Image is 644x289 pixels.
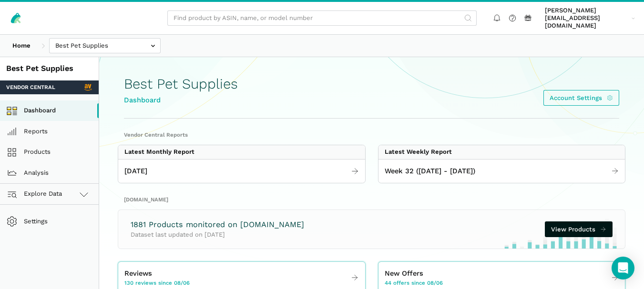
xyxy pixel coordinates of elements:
div: Dashboard [124,95,238,106]
p: Dataset last updated on [DATE] [131,230,304,239]
span: [PERSON_NAME][EMAIL_ADDRESS][DOMAIN_NAME] [545,7,628,30]
div: Open Intercom Messenger [612,257,634,279]
input: Find product by ASIN, name, or model number [167,10,477,26]
span: 44 offers since 08/06 [385,279,443,287]
span: Week 32 ([DATE] - [DATE]) [385,166,475,177]
h2: Vendor Central Reports [124,131,619,139]
h2: [DOMAIN_NAME] [124,196,619,203]
span: 130 reviews since 08/06 [124,279,190,287]
span: Explore Data [10,189,62,200]
h1: Best Pet Supplies [124,76,238,92]
input: Best Pet Supplies [49,38,161,54]
span: Vendor Central [6,83,55,91]
span: Reviews [124,268,152,279]
span: View Products [551,225,595,234]
div: Latest Weekly Report [385,148,452,156]
a: [DATE] [118,163,365,180]
a: Home [6,38,37,54]
h3: 1881 Products monitored on [DOMAIN_NAME] [131,219,304,230]
a: Week 32 ([DATE] - [DATE]) [378,163,625,180]
a: View Products [545,221,613,237]
a: [PERSON_NAME][EMAIL_ADDRESS][DOMAIN_NAME] [542,5,638,31]
a: Account Settings [543,90,619,106]
div: Best Pet Supplies [6,63,92,74]
span: [DATE] [124,166,147,177]
span: New Offers [385,268,423,279]
div: Latest Monthly Report [124,148,194,156]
